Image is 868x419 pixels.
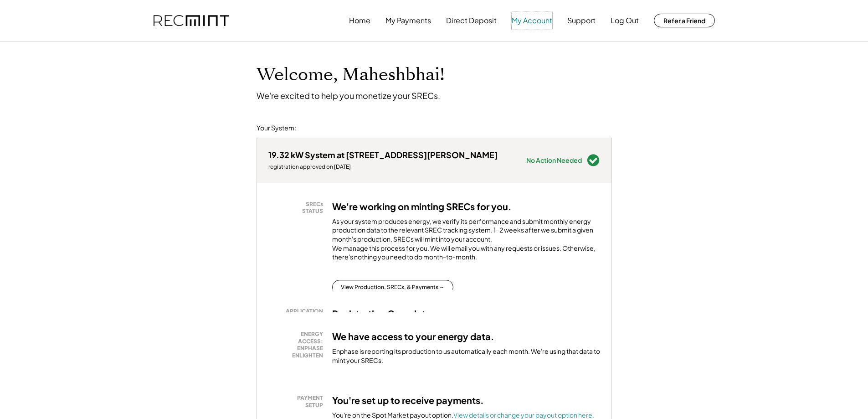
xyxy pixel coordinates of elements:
[332,394,484,406] h3: You're set up to receive payments.
[268,150,498,160] div: 19.32 kW System at [STREET_ADDRESS][PERSON_NAME]
[512,11,552,30] button: My Account
[257,124,296,133] div: Your System:
[332,217,600,266] div: As your system produces energy, we verify its performance and submit monthly energy production da...
[446,11,497,30] button: Direct Deposit
[332,331,494,342] h3: We have access to your energy data.
[332,308,431,320] h3: Registration Complete
[273,394,323,409] div: PAYMENT SETUP
[332,347,600,365] div: Enphase is reporting its production to us automatically each month. We're using that data to mint...
[257,90,440,101] div: We're excited to help you monetize your SRECs.
[654,14,715,27] button: Refer a Friend
[567,11,596,30] button: Support
[349,11,370,30] button: Home
[273,308,323,322] div: APPLICATION STATUS
[154,15,229,26] img: recmint-logotype%403x.png
[273,331,323,359] div: ENERGY ACCESS: ENPHASE ENLIGHTEN
[453,411,594,419] a: View details or change your payout option here.
[611,11,639,30] button: Log Out
[332,280,453,295] button: View Production, SRECs, & Payments →
[332,201,512,212] h3: We're working on minting SRECs for you.
[385,11,431,30] button: My Payments
[526,157,582,163] div: No Action Needed
[257,64,445,86] h1: Welcome, Maheshbhai!
[273,201,323,215] div: SRECs STATUS
[268,163,498,171] div: registration approved on [DATE]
